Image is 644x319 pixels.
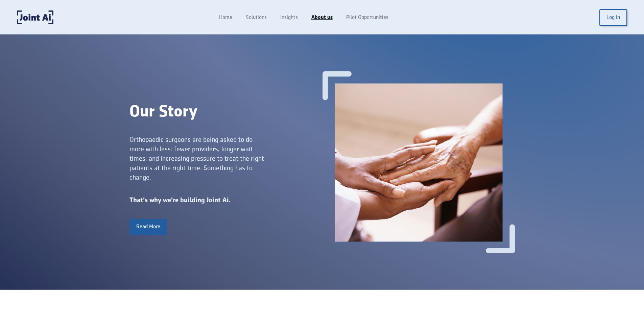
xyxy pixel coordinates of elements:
[305,11,339,24] a: About us
[129,196,322,205] div: That’s why we’re building Joint Ai.
[129,135,264,182] div: Orthopaedic surgeons are being asked to do more with less: fewer providers, longer wait times, an...
[212,11,239,24] a: Home
[129,103,322,122] div: Our Story
[129,219,167,235] a: Read More
[599,9,627,26] a: Log in
[339,11,395,24] a: Pilot Opportunities
[239,11,273,24] a: Solutions
[273,11,305,24] a: Insights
